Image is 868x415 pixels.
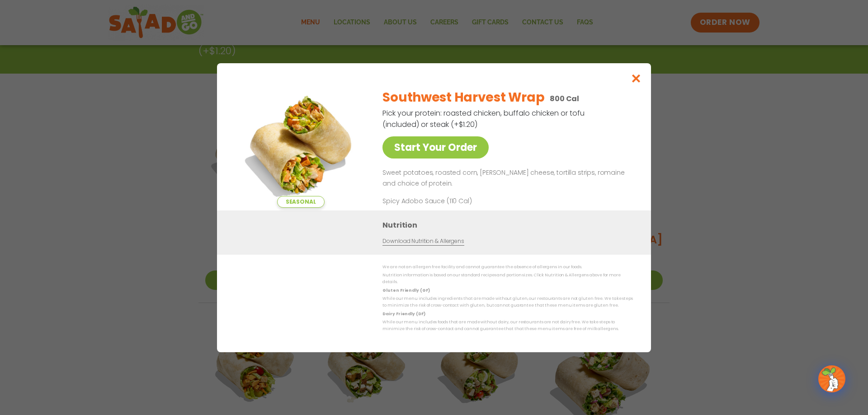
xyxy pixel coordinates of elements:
[819,366,844,392] img: wpChatIcon
[382,88,544,107] h2: Southwest Harvest Wrap
[550,93,579,104] p: 800 Cal
[382,264,633,270] p: We are not an allergen free facility and cannot guarantee the absence of allergens in our foods.
[382,295,633,309] p: While our menu includes ingredients that are made without gluten, our restaurants are not gluten ...
[382,272,633,286] p: Nutrition information is based on our standard recipes and portion sizes. Click Nutrition & Aller...
[382,237,464,245] a: Download Nutrition & Allergens
[277,196,325,208] span: Seasonal
[237,81,364,208] img: Featured product photo for Southwest Harvest Wrap
[382,219,637,230] h3: Nutrition
[622,63,651,93] button: Close modal
[382,136,489,159] a: Start Your Order
[382,196,550,205] p: Spicy Adobo Sauce (110 Cal)
[382,311,425,316] strong: Dairy Friendly (DF)
[382,287,429,293] strong: Gluten Friendly (GF)
[382,107,586,130] p: Pick your protein: roasted chicken, buffalo chicken or tofu (included) or steak (+$1.20)
[382,168,629,189] p: Sweet potatoes, roasted corn, [PERSON_NAME] cheese, tortilla strips, romaine and choice of protein.
[382,319,633,333] p: While our menu includes foods that are made without dairy, our restaurants are not dairy free. We...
